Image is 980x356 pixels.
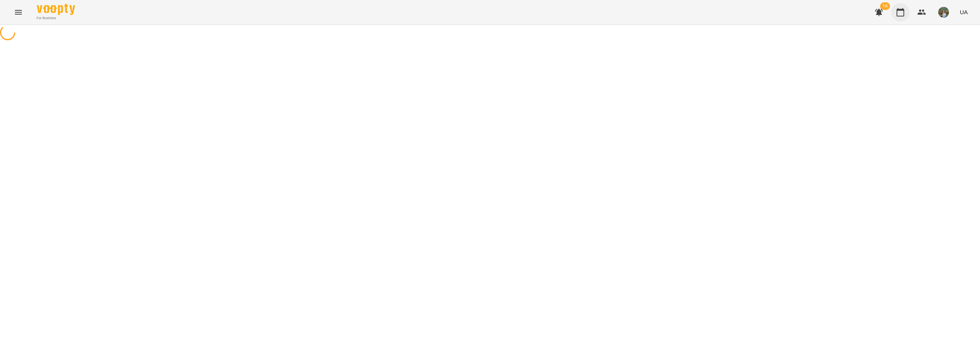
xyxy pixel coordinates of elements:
img: 3d28a0deb67b6f5672087bb97ef72b32.jpg [938,7,949,18]
span: UA [960,8,968,16]
button: Menu [9,3,28,21]
img: Voopty Logo [37,4,75,15]
span: 16 [880,2,890,10]
button: UA [957,5,971,19]
span: For Business [37,16,75,21]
